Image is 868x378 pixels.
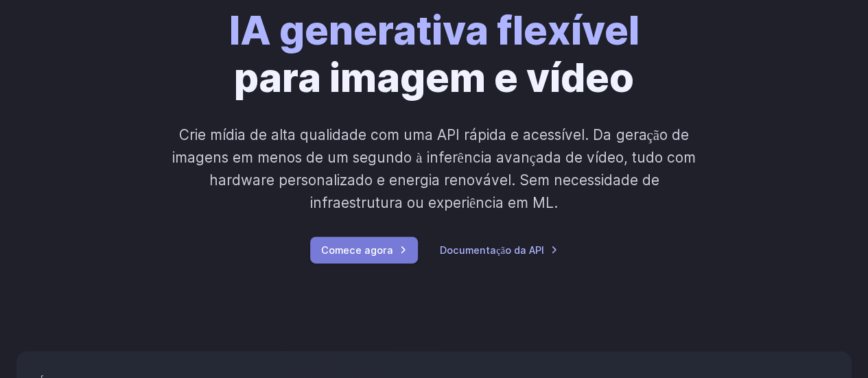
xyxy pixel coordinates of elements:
[229,6,640,54] font: IA generativa flexível
[440,244,544,256] font: Documentação da API
[310,237,418,263] a: Comece agora
[440,242,558,258] a: Documentação da API
[234,54,634,102] font: para imagem e vídeo
[172,126,696,212] font: Crie mídia de alta qualidade com uma API rápida e acessível. Da geração de imagens em menos de um...
[321,244,393,256] font: Comece agora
